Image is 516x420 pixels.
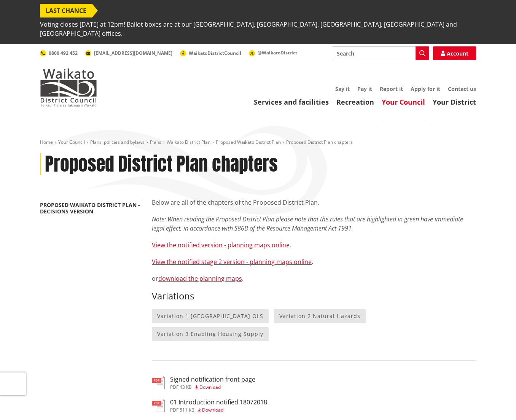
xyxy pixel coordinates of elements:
[152,198,476,207] p: Below are all of the chapters of the Proposed District Plan.
[152,257,476,266] p: .
[335,85,350,92] a: Say it
[258,49,297,56] span: @WaikatoDistrict
[167,139,210,145] a: Waikato District Plan
[58,139,85,145] a: Your Council
[433,97,476,107] a: Your District
[152,376,255,390] a: Signed notification front page pdf,43 KB Download
[202,407,223,413] span: Download
[45,153,278,175] h1: Proposed District Plan chapters
[170,376,255,383] h3: Signed notification front page
[152,327,269,341] a: Variation 3 Enabling Housing Supply
[180,384,192,390] span: 43 KB
[94,50,172,56] span: [EMAIL_ADDRESS][DOMAIN_NAME]
[40,4,92,17] span: LAST CHANCE
[448,85,476,92] a: Contact us
[150,139,161,145] a: Plans
[40,139,53,145] a: Home
[85,50,172,56] a: [EMAIL_ADDRESS][DOMAIN_NAME]
[170,399,267,406] h3: 01 Introduction notified 18072018
[199,384,221,390] span: Download
[170,408,267,412] div: ,
[152,258,312,266] a: View the notified stage 2 version - planning maps online
[152,241,290,249] a: View the notified version - planning maps online
[90,139,145,145] a: Plans, policies and bylaws
[40,68,97,107] img: Waikato District Council - Te Kaunihera aa Takiwaa o Waikato
[332,46,429,60] input: Search input
[152,215,463,232] em: Note: When reading the Proposed District Plan please note that the rules that are highlighted in ...
[170,407,178,413] span: pdf
[40,139,476,146] nav: breadcrumb
[152,376,165,389] img: document-pdf.svg
[249,49,297,56] a: @WaikatoDistrict
[357,85,372,92] a: Pay it
[382,97,425,107] a: Your Council
[254,97,329,107] a: Services and facilities
[180,407,194,413] span: 511 KB
[152,399,267,412] a: 01 Introduction notified 18072018 pdf,511 KB Download
[170,384,178,390] span: pdf
[40,17,476,40] span: Voting closes [DATE] at 12pm! Ballot boxes are at our [GEOGRAPHIC_DATA], [GEOGRAPHIC_DATA], [GEOG...
[274,309,366,323] a: Variation 2 Natural Hazards
[40,50,78,56] a: 0800 492 452
[336,97,374,107] a: Recreation
[40,201,140,215] a: Proposed Waikato District Plan - Decisions Version
[152,399,165,412] img: document-pdf.svg
[189,50,241,56] span: WaikatoDistrictCouncil
[152,309,269,323] a: Variation 1 [GEOGRAPHIC_DATA] OLS
[433,46,476,60] a: Account
[152,240,476,250] p: .
[152,274,476,283] p: or .
[170,385,255,390] div: ,
[49,50,78,56] span: 0800 492 452
[158,274,242,283] a: download the planning maps
[411,85,440,92] a: Apply for it
[216,139,281,145] a: Proposed Waikato District Plan
[380,85,403,92] a: Report it
[152,291,476,302] h3: Variations
[286,139,353,145] span: Proposed District Plan chapters
[180,50,241,56] a: WaikatoDistrictCouncil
